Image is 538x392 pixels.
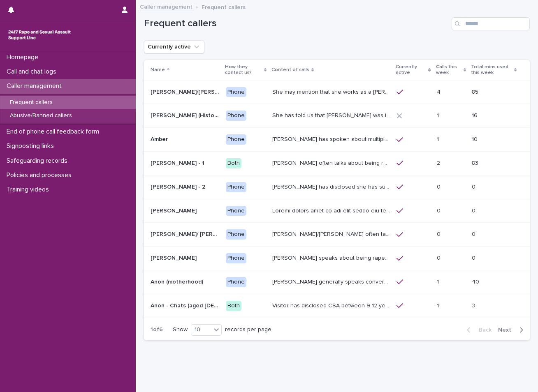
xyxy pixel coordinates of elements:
[151,87,221,96] p: Abbie/Emily (Anon/'I don't know'/'I can't remember')
[226,87,246,97] div: Phone
[151,134,169,143] p: Amber
[144,18,448,30] h1: Frequent callers
[272,206,392,214] p: Andrew shared that he has been raped and beaten by a group of men in or near his home twice withi...
[3,99,59,106] p: Frequent callers
[191,325,211,334] div: 10
[144,199,530,223] tr: [PERSON_NAME][PERSON_NAME] PhoneLoremi dolors amet co adi elit seddo eiu tempor in u labor et dol...
[144,175,530,199] tr: [PERSON_NAME] - 2[PERSON_NAME] - 2 Phone[PERSON_NAME] has disclosed she has survived two rapes, o...
[495,326,530,334] button: Next
[437,134,441,143] p: 1
[3,171,78,179] p: Policies and processes
[474,327,492,333] span: Back
[226,111,246,121] div: Phone
[272,253,392,262] p: Caller speaks about being raped and abused by the police and her ex-husband of 20 years. She has ...
[472,111,479,119] p: 16
[272,182,392,191] p: Amy has disclosed she has survived two rapes, one in the UK and the other in Australia in 2013. S...
[271,65,309,74] p: Content of calls
[144,151,530,175] tr: [PERSON_NAME] - 1[PERSON_NAME] - 1 Both[PERSON_NAME] often talks about being raped a night before...
[226,182,246,192] div: Phone
[472,182,477,191] p: 0
[225,62,262,78] p: How they contact us?
[272,301,392,309] p: Visitor has disclosed CSA between 9-12 years of age involving brother in law who lifted them out ...
[3,128,106,136] p: End of phone call feedback form
[437,206,442,214] p: 0
[144,128,530,152] tr: AmberAmber Phone[PERSON_NAME] has spoken about multiple experiences of [MEDICAL_DATA]. [PERSON_NA...
[226,301,241,311] div: Both
[226,253,246,263] div: Phone
[144,104,530,128] tr: [PERSON_NAME] (Historic Plan)[PERSON_NAME] (Historic Plan) PhoneShe has told us that [PERSON_NAME...
[3,68,63,76] p: Call and chat logs
[173,326,188,333] p: Show
[226,158,241,168] div: Both
[3,53,45,61] p: Homepage
[498,327,516,333] span: Next
[151,253,198,262] p: [PERSON_NAME]
[472,206,477,214] p: 0
[151,111,221,119] p: [PERSON_NAME] (Historic Plan)
[472,134,479,143] p: 10
[3,82,68,90] p: Caller management
[452,17,530,30] input: Search
[140,2,192,11] a: Caller management
[437,229,442,238] p: 0
[3,142,60,150] p: Signposting links
[144,294,530,318] tr: Anon - Chats (aged [DEMOGRAPHIC_DATA])Anon - Chats (aged [DEMOGRAPHIC_DATA]) BothVisitor has disc...
[3,186,56,194] p: Training videos
[437,301,441,309] p: 1
[272,158,392,167] p: Amy often talks about being raped a night before or 2 weeks ago or a month ago. She also makes re...
[151,301,221,309] p: Anon - Chats (aged 16 -17)
[226,134,246,145] div: Phone
[144,270,530,294] tr: Anon (motherhood)Anon (motherhood) Phone[PERSON_NAME] generally speaks conversationally about man...
[472,229,477,238] p: 0
[225,326,271,333] p: records per page
[226,206,246,216] div: Phone
[7,27,72,43] img: rhQMoQhaT3yELyF149Cw
[472,301,477,309] p: 3
[396,62,426,78] p: Currently active
[437,158,442,167] p: 2
[151,158,206,167] p: [PERSON_NAME] - 1
[471,62,512,78] p: Total mins used this week
[272,111,392,119] p: She has told us that Prince Andrew was involved with her abuse. Men from Hollywood (or 'Hollywood...
[3,157,74,165] p: Safeguarding records
[436,62,461,78] p: Calls this week
[472,158,480,167] p: 83
[226,277,246,287] div: Phone
[472,87,480,96] p: 85
[144,80,530,104] tr: [PERSON_NAME]/[PERSON_NAME] (Anon/'I don't know'/'I can't remember')[PERSON_NAME]/[PERSON_NAME] (...
[460,326,495,334] button: Back
[144,40,204,53] button: Currently active
[202,2,246,11] p: Frequent callers
[437,253,442,262] p: 0
[272,87,392,96] p: She may mention that she works as a Nanny, looking after two children. Abbie / Emily has let us k...
[437,182,442,191] p: 0
[144,247,530,270] tr: [PERSON_NAME][PERSON_NAME] Phone[PERSON_NAME] speaks about being raped and abused by the police a...
[472,253,477,262] p: 0
[272,229,392,238] p: Anna/Emma often talks about being raped at gunpoint at the age of 13/14 by her ex-partner, aged 1...
[151,65,165,74] p: Name
[151,229,221,238] p: [PERSON_NAME]/ [PERSON_NAME]
[272,134,392,143] p: Amber has spoken about multiple experiences of sexual abuse. Amber told us she is now 18 (as of 0...
[437,111,441,119] p: 1
[472,277,481,286] p: 40
[151,182,207,191] p: [PERSON_NAME] - 2
[144,320,169,340] p: 1 of 6
[437,87,442,96] p: 4
[151,206,198,214] p: [PERSON_NAME]
[226,229,246,240] div: Phone
[144,223,530,247] tr: [PERSON_NAME]/ [PERSON_NAME][PERSON_NAME]/ [PERSON_NAME] Phone[PERSON_NAME]/[PERSON_NAME] often t...
[437,277,441,286] p: 1
[272,277,392,286] p: Caller generally speaks conversationally about many different things in her life and rarely speak...
[151,277,205,286] p: Anon (motherhood)
[3,112,79,119] p: Abusive/Banned callers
